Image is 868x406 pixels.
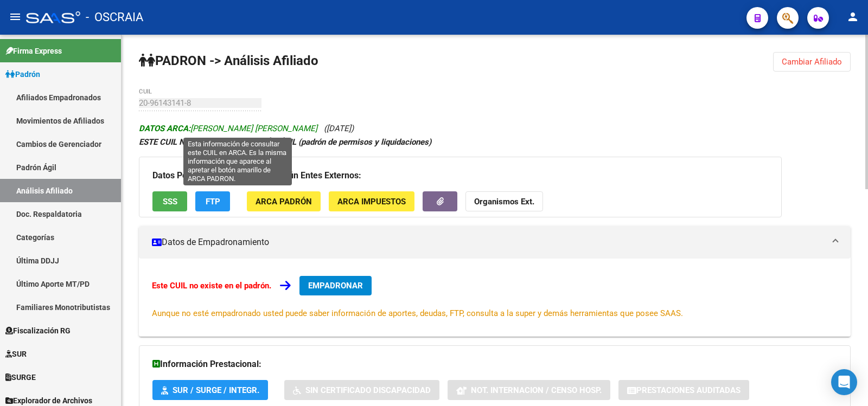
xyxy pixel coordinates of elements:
[308,281,363,291] span: EMPADRONAR
[465,191,543,211] button: Organismos Ext.
[831,369,857,395] div: Open Intercom Messenger
[782,57,842,67] span: Cambiar Afiliado
[152,357,837,372] h3: Información Prestacional:
[152,168,768,183] h3: Datos Personales y Afiliatorios según Entes Externos:
[139,124,190,133] strong: DATOS ARCA:
[152,191,187,211] button: SSS
[5,68,40,80] span: Padrón
[139,226,851,259] mat-expansion-panel-header: Datos de Empadronamiento
[139,124,317,133] span: [PERSON_NAME] [PERSON_NAME]
[618,380,749,400] button: Prestaciones Auditadas
[195,191,230,211] button: FTP
[139,259,851,337] div: Datos de Empadronamiento
[163,197,177,207] span: SSS
[5,348,27,360] span: SUR
[206,197,220,207] span: FTP
[305,385,431,395] span: Sin Certificado Discapacidad
[86,5,143,29] span: - OSCRAIA
[337,197,406,207] span: ARCA Impuestos
[5,325,71,337] span: Fiscalización RG
[152,308,683,318] span: Aunque no esté empadronado usted puede saber información de aportes, deudas, FTP, consulta a la s...
[284,380,439,400] button: Sin Certificado Discapacidad
[5,371,36,383] span: SURGE
[773,52,851,72] button: Cambiar Afiliado
[324,124,354,133] span: ([DATE])
[5,45,62,57] span: Firma Express
[152,281,271,291] strong: Este CUIL no existe en el padrón.
[846,10,859,23] mat-icon: person
[329,191,414,211] button: ARCA Impuestos
[9,10,22,23] mat-icon: menu
[152,236,825,248] mat-panel-title: Datos de Empadronamiento
[299,276,372,295] button: EMPADRONAR
[256,197,312,207] span: ARCA Padrón
[173,385,259,395] span: SUR / SURGE / INTEGR.
[636,385,741,395] span: Prestaciones Auditadas
[139,53,318,68] strong: PADRON -> Análisis Afiliado
[448,380,610,400] button: Not. Internacion / Censo Hosp.
[139,137,431,147] strong: ESTE CUIL NO EXISTE EN EL PADRÓN ÁGIL (padrón de permisos y liquidaciones)
[247,191,321,211] button: ARCA Padrón
[474,197,534,207] strong: Organismos Ext.
[152,380,268,400] button: SUR / SURGE / INTEGR.
[471,385,602,395] span: Not. Internacion / Censo Hosp.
